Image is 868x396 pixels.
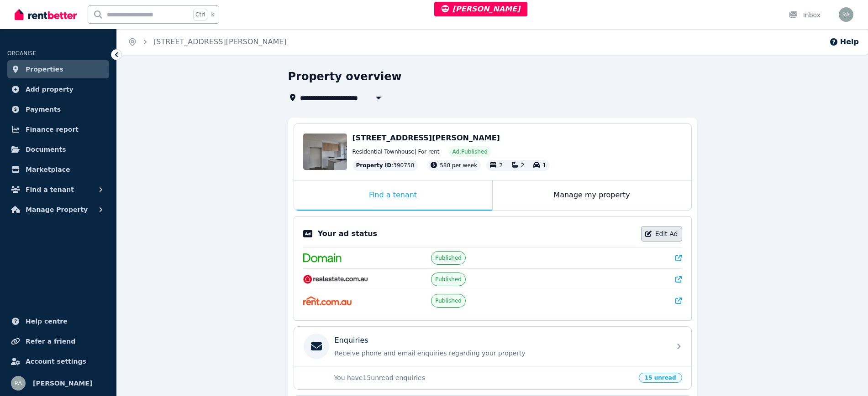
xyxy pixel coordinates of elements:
[356,162,392,169] span: Property ID
[521,162,525,169] span: 2
[26,164,70,175] span: Marketplace
[15,8,77,21] img: RentBetter
[334,373,633,382] p: You have 15 unread enquiries
[26,64,63,75] span: Properties
[26,84,74,95] span: Add property
[153,37,287,46] a: [STREET_ADDRESS][PERSON_NAME]
[303,275,368,284] img: RealEstate.com.au
[7,352,109,370] a: Account settings
[33,378,92,389] span: [PERSON_NAME]
[26,124,79,135] span: Finance report
[7,312,109,330] a: Help centre
[303,253,342,262] img: Domain.com.au
[452,148,487,155] span: Ad: Published
[639,373,682,383] span: 15 unread
[26,144,66,155] span: Documents
[7,201,109,219] button: Manage Property
[542,162,546,169] span: 1
[294,180,492,211] div: Find a tenant
[288,69,402,84] h1: Property overview
[352,160,418,171] div: : 390750
[7,50,36,57] span: ORGANISE
[318,228,377,239] p: Your ad status
[335,349,665,358] p: Receive phone and email enquiries regarding your property
[440,162,477,169] span: 580 per week
[7,160,109,179] a: Marketplace
[211,11,214,18] span: k
[352,134,500,142] span: [STREET_ADDRESS][PERSON_NAME]
[435,276,462,283] span: Published
[193,9,207,21] span: Ctrl
[26,104,61,115] span: Payments
[7,180,109,199] button: Find a tenant
[442,5,521,13] span: [PERSON_NAME]
[435,254,462,262] span: Published
[435,297,462,304] span: Published
[839,7,853,22] img: Rochelle Alvarez
[7,120,109,139] a: Finance report
[499,162,503,169] span: 2
[117,29,298,55] nav: Breadcrumb
[7,332,109,350] a: Refer a friend
[7,60,109,78] a: Properties
[294,327,691,366] a: EnquiriesReceive phone and email enquiries regarding your property
[7,100,109,118] a: Payments
[26,356,86,367] span: Account settings
[26,184,74,195] span: Find a tenant
[352,148,440,155] span: Residential Townhouse | For rent
[11,376,26,391] img: Rochelle Alvarez
[7,80,109,98] a: Add property
[641,226,682,242] a: Edit Ad
[493,180,691,211] div: Manage my property
[7,140,109,159] a: Documents
[26,336,75,347] span: Refer a friend
[789,10,821,20] div: Inbox
[26,204,88,215] span: Manage Property
[335,335,368,346] p: Enquiries
[26,316,68,327] span: Help centre
[829,36,859,47] button: Help
[303,296,352,305] img: Rent.com.au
